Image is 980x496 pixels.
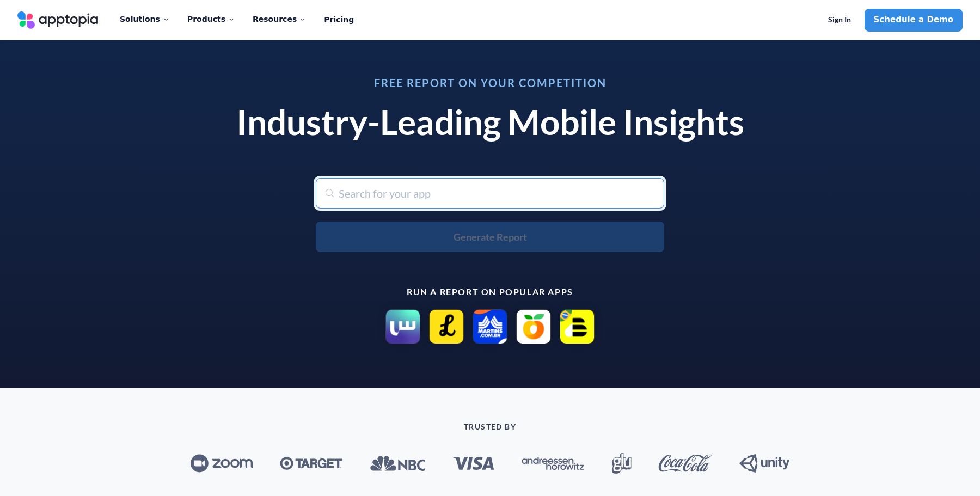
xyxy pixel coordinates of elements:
[324,9,354,32] a: Pricing
[828,15,851,25] span: Sign In
[819,9,860,32] a: Sign In
[429,309,464,344] img: LIVSHO – Live Shopping app icon
[522,457,584,470] img: Andreessen_Horowitz_new_logo.svg
[865,9,963,32] a: Schedule a Demo
[560,309,595,344] img: Parceiro BEES Brasil icon
[280,457,342,470] img: Target_logo.svg
[223,77,757,88] h3: Free Report on Your Competition
[253,8,307,30] div: Resources
[120,8,170,30] div: Solutions
[385,309,420,344] img: Siin - سين icon
[452,457,494,470] img: Visa_Inc._logo.svg
[739,454,789,473] img: Unity_Technologies_logo.svg
[187,8,235,30] div: Products
[98,422,882,431] p: TRUSTED BY
[369,455,425,471] img: NBC_logo.svg
[516,309,551,344] img: Frubana icon
[223,101,757,143] h1: Industry-Leading Mobile Insights
[316,178,664,209] input: Search for your app
[658,455,712,472] img: Coca-Cola_logo.svg
[473,309,507,344] img: Martins Atacado Online icon
[611,453,632,474] img: Glu_Mobile_logo.svg
[191,454,253,473] img: Zoom_logo.svg
[223,287,757,297] p: Run a report on popular apps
